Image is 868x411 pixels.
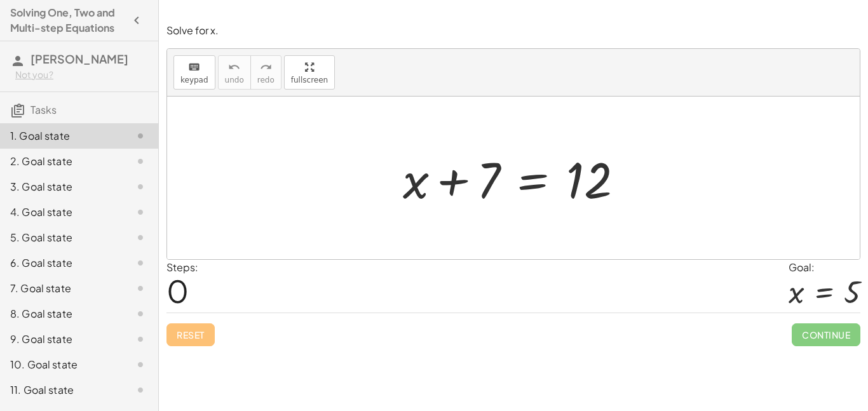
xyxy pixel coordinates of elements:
[173,55,215,90] button: keyboardkeypad
[10,154,112,169] div: 2. Goal state
[10,281,112,296] div: 7. Goal state
[133,281,148,296] i: Task not started.
[284,55,335,90] button: fullscreen
[188,60,200,75] i: keyboard
[31,51,128,66] span: [PERSON_NAME]
[166,24,860,38] p: Solve for x.
[291,76,328,84] span: fullscreen
[166,260,198,274] label: Steps:
[133,357,148,372] i: Task not started.
[257,76,275,84] span: redo
[133,205,148,220] i: Task not started.
[10,179,112,194] div: 3. Goal state
[260,60,272,75] i: redo
[789,260,860,275] div: Goal:
[10,382,112,398] div: 11. Goal state
[10,255,112,271] div: 6. Goal state
[10,5,125,36] h4: Solving One, Two and Multi-step Equations
[133,179,148,194] i: Task not started.
[133,306,148,321] i: Task not started.
[133,255,148,271] i: Task not started.
[31,103,57,116] span: Tasks
[10,128,112,144] div: 1. Goal state
[133,332,148,347] i: Task not started.
[166,271,189,310] span: 0
[10,357,112,372] div: 10. Goal state
[10,230,112,245] div: 5. Goal state
[225,76,244,84] span: undo
[218,55,251,90] button: undoundo
[228,60,240,75] i: undo
[180,76,208,84] span: keypad
[10,205,112,220] div: 4. Goal state
[250,55,281,90] button: redoredo
[133,154,148,169] i: Task not started.
[133,382,148,398] i: Task not started.
[15,69,148,81] div: Not you?
[10,306,112,321] div: 8. Goal state
[133,128,148,144] i: Task not started.
[10,332,112,347] div: 9. Goal state
[133,230,148,245] i: Task not started.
